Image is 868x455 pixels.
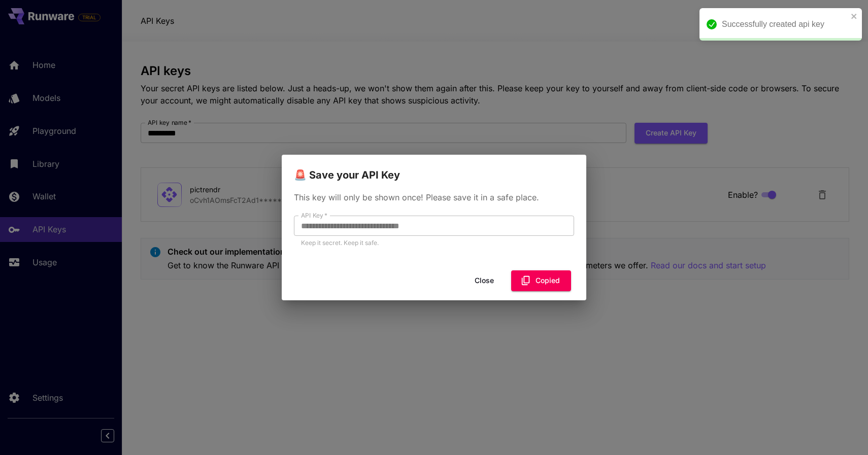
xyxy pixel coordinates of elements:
[282,155,586,183] h2: 🚨 Save your API Key
[301,211,327,220] label: API Key
[722,18,848,30] div: Successfully created api key
[294,191,574,203] p: This key will only be shown once! Please save it in a safe place.
[301,238,567,248] p: Keep it secret. Keep it safe.
[511,270,571,291] button: Copied
[461,270,507,291] button: Close
[851,12,858,20] button: close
